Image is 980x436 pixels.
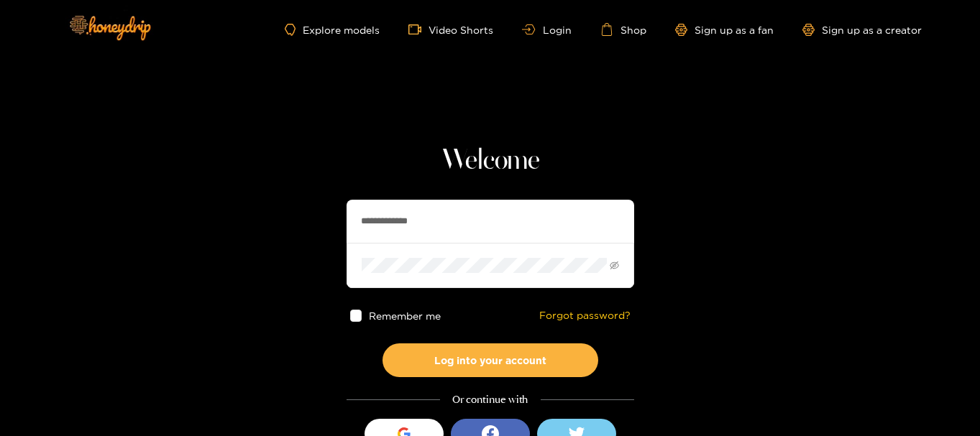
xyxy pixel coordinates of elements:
a: Forgot password? [539,310,631,322]
span: Remember me [369,310,441,321]
a: Shop [600,23,646,36]
a: Sign up as a fan [675,24,774,36]
a: Video Shorts [408,23,493,36]
a: Explore models [285,24,380,36]
span: video-camera [408,23,429,36]
h1: Welcome [347,144,634,178]
a: Login [522,24,571,35]
div: Or continue with [347,391,634,408]
span: eye-invisible [610,261,619,270]
button: Log into your account [383,343,598,377]
a: Sign up as a creator [802,24,922,36]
